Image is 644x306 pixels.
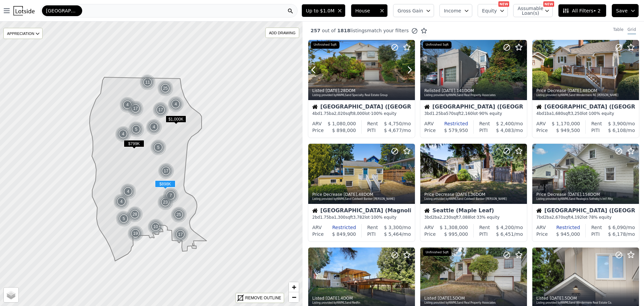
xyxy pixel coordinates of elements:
div: [GEOGRAPHIC_DATA] ([GEOGRAPHIC_DATA]) [312,104,411,111]
span: $ 1,170,000 [552,121,580,126]
span: $ 6,108 [608,128,626,133]
div: 2 bd 1.75 ba sqft lot · 100% equity [312,215,411,220]
time: 2025-08-16 15:44 [442,88,455,93]
div: /mo [378,120,411,127]
img: g1.png [140,74,156,90]
img: Lotside [13,6,35,15]
span: $ 3,900 [608,121,626,126]
div: 19 [127,225,144,242]
a: Relisted [DATE],141DOMListing provided byNWMLSand Real Property AssociatesUnfinished SqftHouse[GE... [420,40,527,138]
div: Restricted [434,120,468,127]
button: Assumable Loan(s) [513,4,553,17]
div: Listing provided by NWMLS and Coldwell Banker [PERSON_NAME] [424,197,524,201]
span: $ 3,300 [384,225,402,230]
div: 10 [148,219,164,235]
div: 4 [113,193,129,210]
div: ARV [312,120,322,127]
img: House [424,104,430,110]
div: ARV [312,224,322,231]
div: Listed , 28 DOM [312,88,412,93]
div: 23 [157,194,173,210]
div: Seattle (Maple Leaf) [424,208,523,215]
a: Price Decrease [DATE],158DOMListing provided byNWMLSand Realogics Sotheby's Int'l RltyHouse[GEOGR... [532,143,639,242]
div: /mo [488,127,523,134]
a: Price Decrease [DATE],48DOMListing provided byNWMLSand Windermere RE [PERSON_NAME]House[GEOGRAPHI... [532,40,639,138]
div: Listing provided by NWMLS and Real Property Associates [424,301,524,305]
span: $ 6,090 [608,225,626,230]
time: 2025-08-15 20:22 [438,296,451,301]
img: g1.png [148,219,164,235]
img: g1.png [157,194,174,210]
div: Price [312,127,324,134]
div: 7 [163,187,179,204]
span: Assumable Loan(s) [518,6,539,15]
div: $898K [155,180,175,190]
div: 4 bd 1 ba sqft lot · 100% equity [536,111,635,116]
span: $ 4,200 [496,225,514,230]
time: 2025-08-16 15:59 [326,88,339,93]
span: 2,670 [552,215,563,220]
img: House [312,208,318,213]
div: 5 [150,139,166,156]
span: $ 4,677 [384,128,402,133]
img: g1.png [127,225,144,242]
span: 570 [446,111,454,116]
span: $ 945,000 [556,231,580,237]
img: g1.png [127,206,143,222]
div: 17 [127,100,144,117]
div: Restricted [322,224,356,231]
div: NEW [498,1,509,7]
span: Gross Gain [397,7,423,14]
span: $ 898,000 [332,128,356,133]
span: $ 995,000 [444,231,468,237]
div: 5 [116,211,132,227]
span: 2,020 [334,111,345,116]
div: 4 [120,183,136,200]
img: House [424,208,430,213]
div: REMOVE OUTLINE [245,295,281,301]
div: ARV [536,120,546,127]
div: $1,000K [166,116,186,125]
div: 5 [128,121,144,137]
img: g1.png [153,102,169,118]
div: [GEOGRAPHIC_DATA] (Magnolia) [312,208,411,215]
span: $ 4,083 [496,128,514,133]
a: Price Decrease [DATE],48DOMListing provided byNWMLSand Coldwell Banker [PERSON_NAME]House[GEOGRAP... [308,143,415,242]
span: $ 1,080,000 [328,121,356,126]
img: House [536,104,542,110]
div: 17 [172,226,189,243]
div: [GEOGRAPHIC_DATA] ([GEOGRAPHIC_DATA]) [424,104,523,111]
div: Price [536,231,548,237]
a: Layers [4,288,18,302]
div: Price [424,231,436,237]
div: /mo [376,231,411,237]
div: Listing provided by NWMLS and Windermere RE [PERSON_NAME] [536,93,636,97]
img: House [312,104,318,110]
span: Income [444,7,461,14]
button: Equity [478,4,508,17]
span: $ 6,451 [496,231,514,237]
span: [GEOGRAPHIC_DATA] [46,7,78,14]
div: 4 [115,126,131,142]
div: ARV [424,224,434,231]
div: Price [312,231,324,237]
div: /mo [376,127,411,134]
img: g1.png [171,207,187,223]
div: /mo [602,120,635,127]
img: g1.png [150,139,167,156]
button: Save [612,4,639,17]
time: 2025-08-16 15:00 [343,192,357,197]
span: 257 [311,28,320,33]
a: Zoom out [289,292,299,302]
div: 3 bd 1.25 ba sqft lot · 90% equity [424,111,523,116]
span: 4,192 [571,215,582,220]
img: g1.png [120,183,137,200]
div: Price [536,127,548,134]
div: /mo [488,231,523,237]
img: g1.png [119,97,136,113]
div: Grid [628,27,636,34]
span: 2,230 [440,215,451,220]
div: /mo [602,224,635,231]
div: Listed , 5 DOM [424,296,524,301]
button: Up to $1.0M [302,4,345,17]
